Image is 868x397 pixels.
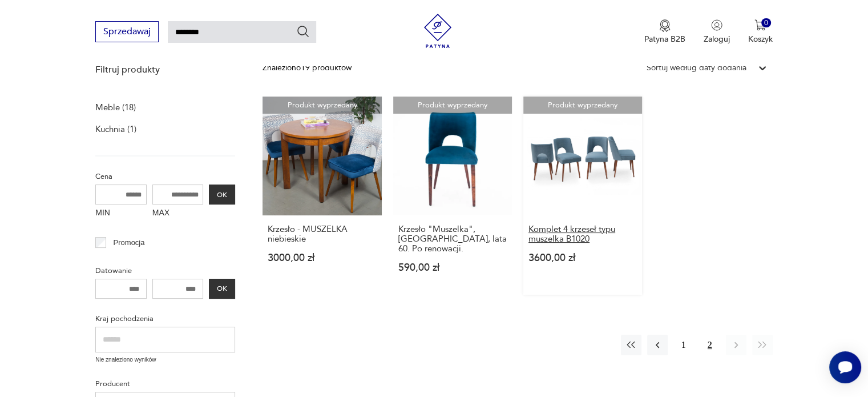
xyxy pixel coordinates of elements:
[152,204,204,223] label: MAX
[263,62,352,74] div: Znaleziono 19 produktów
[95,264,235,277] p: Datowanie
[644,19,685,45] a: Ikona medaluPatyna B2B
[754,19,766,31] img: Ikona koszyka
[528,224,637,244] h3: Komplet 4 krzeseł typu muszelka B1020
[761,18,771,28] div: 0
[95,355,235,364] p: Nie znaleziono wyników
[95,312,235,325] p: Kraj pochodzenia
[711,19,722,31] img: Ikonka użytkownika
[95,378,235,390] p: Producent
[95,63,235,76] p: Filtruj produkty
[296,25,310,38] button: Szukaj
[268,224,376,244] h3: Krzesło - MUSZELKA niebieskie
[95,204,147,223] label: MIN
[673,335,694,355] button: 1
[704,34,730,45] p: Zaloguj
[263,97,381,295] a: Produkt wyprzedanyKrzesło - MUSZELKA niebieskieKrzesło - MUSZELKA niebieskie3000,00 zł
[748,34,773,45] p: Koszyk
[95,21,159,42] button: Sprzedawaj
[209,185,235,204] button: OK
[393,97,512,295] a: Produkt wyprzedanyKrzesło "Muszelka", Polska, lata 60. Po renowacji.Krzesło "Muszelka", [GEOGRAPH...
[398,224,507,254] h3: Krzesło "Muszelka", [GEOGRAPHIC_DATA], lata 60. Po renowacji.
[748,19,773,45] button: 0Koszyk
[523,97,642,295] a: Produkt wyprzedanyKomplet 4 krzeseł typu muszelka B1020Komplet 4 krzeseł typu muszelka B10203600,...
[95,170,235,183] p: Cena
[421,14,455,48] img: Patyna - sklep z meblami i dekoracjami vintage
[528,253,637,263] p: 3600,00 zł
[114,236,145,249] p: Promocja
[268,253,376,263] p: 3000,00 zł
[95,99,136,115] a: Meble (18)
[644,19,685,45] button: Patyna B2B
[700,335,720,355] button: 2
[659,19,671,32] img: Ikona medalu
[704,19,730,45] button: Zaloguj
[829,351,861,383] iframe: Smartsupp widget button
[95,29,159,37] a: Sprzedawaj
[95,121,136,137] a: Kuchnia (1)
[644,34,685,45] p: Patyna B2B
[647,62,746,74] div: Sortuj według daty dodania
[209,279,235,299] button: OK
[398,263,507,272] p: 590,00 zł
